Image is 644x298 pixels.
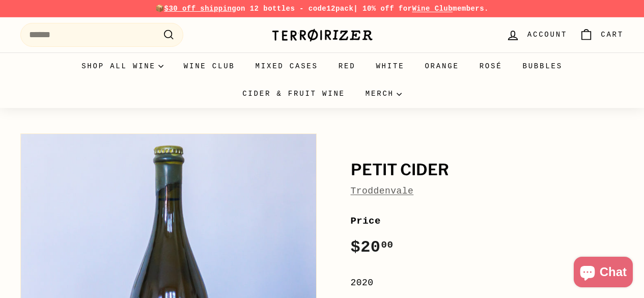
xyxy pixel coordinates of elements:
[71,52,174,80] summary: Shop all wine
[414,52,469,80] a: Orange
[328,52,366,80] a: Red
[351,161,624,179] h1: Petit Cider
[366,52,414,80] a: White
[351,238,394,257] span: $20
[174,52,245,80] a: Wine Club
[351,276,624,290] div: 2020
[527,29,567,40] span: Account
[351,186,414,196] a: Troddenvale
[20,3,624,14] p: 📦 on 12 bottles - code | 10% off for members.
[164,5,237,13] span: $30 off shipping
[571,257,636,290] inbox-online-store-chat: Shopify online store chat
[412,5,453,13] a: Wine Club
[573,20,630,50] a: Cart
[351,213,624,229] label: Price
[601,29,624,40] span: Cart
[245,52,328,80] a: Mixed Cases
[512,52,572,80] a: Bubbles
[381,239,393,251] sup: 00
[326,5,353,13] strong: 12pack
[469,52,513,80] a: Rosé
[500,20,573,50] a: Account
[232,80,355,107] a: Cider & Fruit Wine
[355,80,412,107] summary: Merch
